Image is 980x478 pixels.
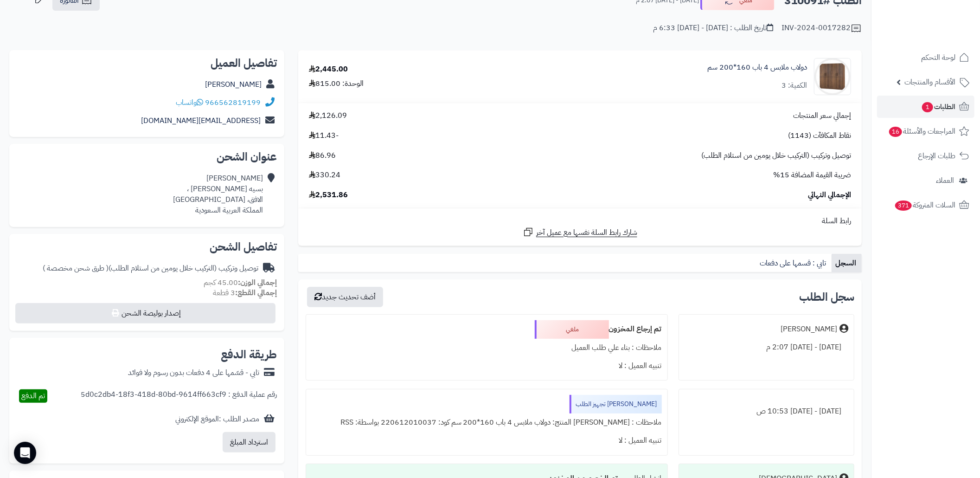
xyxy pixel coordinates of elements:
[904,76,955,89] span: الأقسام والمنتجات
[889,127,902,137] span: 16
[609,323,662,335] b: تم إرجاع المخزون
[309,150,336,161] span: 86.96
[173,173,263,215] div: [PERSON_NAME] بسيه [PERSON_NAME] ، الافق، [GEOGRAPHIC_DATA] المملكة العربية السعودية
[788,130,851,141] span: نقاط المكافآت (1143)
[685,402,848,420] div: [DATE] - [DATE] 10:53 ص
[312,413,662,432] div: ملاحظات : [PERSON_NAME] المنتج: دولاب ملابس 4 باب 160*200 سم كود: 220612010037 بواسطة: RSS
[176,97,203,108] a: واتساب
[309,170,340,181] span: 330.24
[922,102,933,112] span: 1
[43,263,109,274] span: ( طرق شحن مخصصة )
[701,150,851,161] span: توصيل وتركيب (التركيب خلال يومين من استلام الطلب)
[781,80,807,91] div: الكمية: 3
[128,368,259,378] div: تابي - قسّمها على 4 دفعات بدون رسوم ولا فوائد
[918,149,955,162] span: طلبات الإرجاع
[536,227,637,238] span: شارك رابط السلة نفسها مع عميل آخر
[781,324,837,335] div: [PERSON_NAME]
[814,58,851,95] img: 1730725645-1-90x90.jpg
[302,216,858,226] div: رابط السلة
[921,100,955,113] span: الطلبات
[17,241,277,252] h2: تفاصيل الشحن
[936,174,954,187] span: العملاء
[81,389,277,403] div: رقم عملية الدفع : 5d0c2db4-18f3-418d-80bd-9614ff663cf9
[756,254,832,272] a: تابي : قسمها على دفعات
[17,58,277,69] h2: تفاصيل العميل
[877,96,974,118] a: الطلبات1
[793,110,851,121] span: إجمالي سعر المنتجات
[141,115,261,126] a: [EMAIL_ADDRESS][DOMAIN_NAME]
[808,190,851,200] span: الإجمالي النهائي
[312,357,662,375] div: تنبيه العميل : لا
[205,79,262,90] a: [PERSON_NAME]
[213,287,277,298] small: 3 قطعة
[888,125,955,138] span: المراجعات والأسئلة
[43,263,258,274] div: توصيل وتركيب (التركيب خلال يومين من استلام الطلب)
[312,339,662,357] div: ملاحظات : بناء علي طلب العميل
[877,120,974,142] a: المراجعات والأسئلة16
[877,46,974,69] a: لوحة التحكم
[221,349,277,360] h2: طريقة الدفع
[17,151,277,162] h2: عنوان الشحن
[175,414,259,425] div: مصدر الطلب :الموقع الإلكتروني
[309,130,339,141] span: -11.43
[894,199,955,212] span: السلات المتروكة
[570,395,662,413] div: [PERSON_NAME] تجهيز الطلب
[685,338,848,356] div: [DATE] - [DATE] 2:07 م
[535,320,609,339] div: ملغي
[14,442,36,464] div: Open Intercom Messenger
[921,51,955,64] span: لوحة التحكم
[781,23,862,34] div: INV-2024-0017282
[312,432,662,450] div: تنبيه العميل : لا
[895,200,912,211] span: 371
[877,169,974,192] a: العملاء
[309,110,347,121] span: 2,126.09
[235,287,277,298] strong: إجمالي القطع:
[653,23,773,33] div: تاريخ الطلب : [DATE] - [DATE] 6:33 م
[877,145,974,167] a: طلبات الإرجاع
[307,287,383,307] button: أضف تحديث جديد
[21,390,45,401] span: تم الدفع
[523,226,637,238] a: شارك رابط السلة نفسها مع عميل آخر
[204,277,277,288] small: 45.00 كجم
[238,277,277,288] strong: إجمالي الوزن:
[832,254,862,272] a: السجل
[773,170,851,181] span: ضريبة القيمة المضافة 15%
[309,64,348,75] div: 2,445.00
[309,190,348,200] span: 2,531.86
[799,291,854,303] h3: سجل الطلب
[877,194,974,216] a: السلات المتروكة371
[15,303,275,323] button: إصدار بوليصة الشحن
[223,432,275,452] button: استرداد المبلغ
[309,78,364,89] div: الوحدة: 815.00
[707,62,807,73] a: دولاب ملابس 4 باب 160*200 سم
[205,97,261,108] a: 966562819199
